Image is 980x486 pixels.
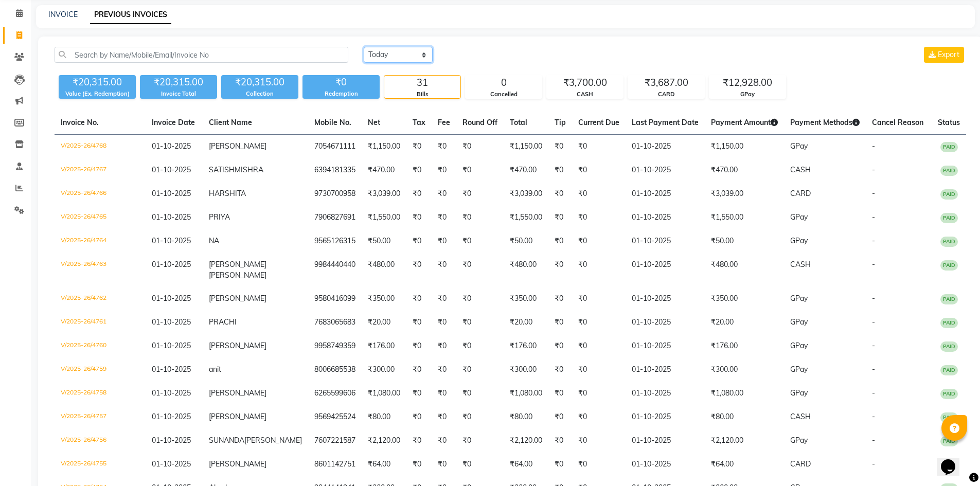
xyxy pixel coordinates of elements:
[152,317,191,327] span: 01-10-2025
[872,236,875,245] span: -
[548,182,572,206] td: ₹0
[790,459,811,469] span: CARD
[872,212,875,222] span: -
[709,76,786,90] div: ₹12,928.00
[362,206,406,229] td: ₹1,550.00
[705,287,784,311] td: ₹350.00
[406,206,432,229] td: ₹0
[209,388,266,398] span: [PERSON_NAME]
[308,253,362,287] td: 9984440440
[504,382,548,405] td: ₹1,080.00
[572,182,626,206] td: ₹0
[432,311,456,334] td: ₹0
[308,158,362,182] td: 6394181335
[406,253,432,287] td: ₹0
[456,311,504,334] td: ₹0
[572,158,626,182] td: ₹0
[466,90,542,99] div: Cancelled
[406,311,432,334] td: ₹0
[504,405,548,429] td: ₹80.00
[152,141,191,151] span: 01-10-2025
[432,334,456,358] td: ₹0
[790,388,808,398] span: GPay
[872,118,923,127] span: Cancel Reason
[504,311,548,334] td: ₹20.00
[362,358,406,382] td: ₹300.00
[790,165,811,174] span: CASH
[432,358,456,382] td: ₹0
[547,90,623,99] div: CASH
[456,182,504,206] td: ₹0
[628,90,704,99] div: CARD
[406,287,432,311] td: ₹0
[55,358,146,382] td: V/2025-26/4759
[244,436,302,445] span: [PERSON_NAME]
[406,358,432,382] td: ₹0
[55,253,146,287] td: V/2025-26/4763
[872,189,875,198] span: -
[790,118,860,127] span: Payment Methods
[572,334,626,358] td: ₹0
[626,311,705,334] td: 01-10-2025
[626,382,705,405] td: 01-10-2025
[55,287,146,311] td: V/2025-26/4762
[406,453,432,476] td: ₹0
[572,206,626,229] td: ₹0
[548,453,572,476] td: ₹0
[790,141,808,151] span: GPay
[308,229,362,253] td: 9565126315
[362,311,406,334] td: ₹20.00
[938,118,960,127] span: Status
[152,260,191,269] span: 01-10-2025
[872,317,875,327] span: -
[790,412,811,421] span: CASH
[626,405,705,429] td: 01-10-2025
[504,182,548,206] td: ₹3,039.00
[55,311,146,334] td: V/2025-26/4761
[504,158,548,182] td: ₹470.00
[140,89,217,98] div: Invoice Total
[406,334,432,358] td: ₹0
[872,341,875,350] span: -
[362,334,406,358] td: ₹176.00
[456,253,504,287] td: ₹0
[432,206,456,229] td: ₹0
[940,294,958,304] span: PAID
[705,158,784,182] td: ₹470.00
[790,365,808,374] span: GPay
[152,412,191,421] span: 01-10-2025
[406,405,432,429] td: ₹0
[572,311,626,334] td: ₹0
[790,236,808,245] span: GPay
[572,405,626,429] td: ₹0
[362,287,406,311] td: ₹350.00
[548,358,572,382] td: ₹0
[209,365,221,374] span: anit
[872,436,875,445] span: -
[209,412,266,421] span: [PERSON_NAME]
[872,459,875,469] span: -
[940,237,958,247] span: PAID
[209,317,237,327] span: PRACHI
[572,358,626,382] td: ₹0
[705,358,784,382] td: ₹300.00
[209,436,244,445] span: SUNANDA
[632,118,699,127] span: Last Payment Date
[548,405,572,429] td: ₹0
[466,76,542,90] div: 0
[705,311,784,334] td: ₹20.00
[705,334,784,358] td: ₹176.00
[438,118,450,127] span: Fee
[456,334,504,358] td: ₹0
[872,412,875,421] span: -
[209,165,235,174] span: SATISH
[90,6,171,24] a: PREVIOUS INVOICES
[308,358,362,382] td: 8006685538
[432,229,456,253] td: ₹0
[626,287,705,311] td: 01-10-2025
[790,341,808,350] span: GPay
[572,287,626,311] td: ₹0
[705,405,784,429] td: ₹80.00
[152,118,195,127] span: Invoice Date
[308,429,362,453] td: 7607221587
